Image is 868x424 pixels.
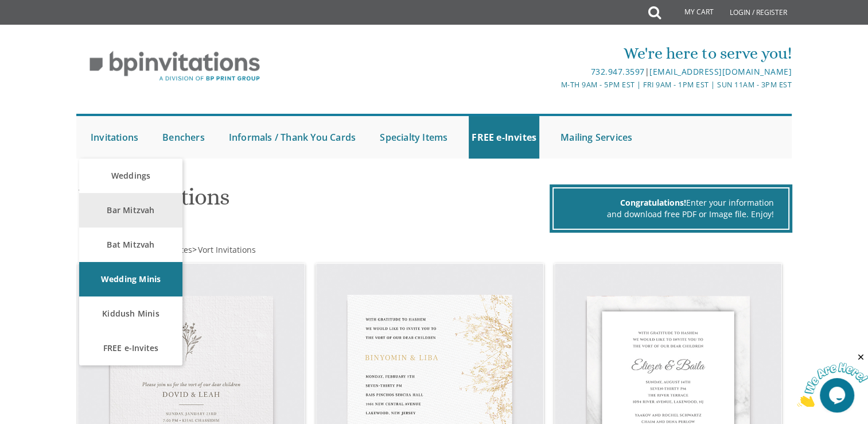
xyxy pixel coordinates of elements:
[316,42,792,65] div: We're here to serve you!
[79,193,182,228] a: Bar Mitzvah
[377,116,450,159] a: Specialty Items
[316,65,792,79] div: |
[76,244,434,256] div: :
[159,116,208,159] a: Benchers
[568,197,774,209] div: Enter your information
[649,66,792,77] a: [EMAIL_ADDRESS][DOMAIN_NAME]
[79,262,182,296] a: Wedding Minis
[568,209,774,220] div: and download free PDF or Image file. Enjoy!
[660,1,722,24] a: My Cart
[79,159,182,193] a: Weddings
[469,116,539,159] a: FREE e-Invites
[79,228,182,262] a: Bat Mitzvah
[620,197,686,208] span: Congratulations!
[76,43,273,90] img: BP Invitation Loft
[192,244,256,255] span: >
[226,116,359,159] a: Informals / Thank You Cards
[590,66,644,77] a: 732.947.3597
[88,116,141,159] a: Invitations
[558,116,635,159] a: Mailing Services
[197,244,256,255] a: Vort Invitations
[198,244,256,255] span: Vort Invitations
[79,184,547,218] h1: Vort Invitations
[79,296,182,331] a: Kiddush Minis
[797,352,868,407] iframe: chat widget
[79,331,182,365] a: FREE e-Invites
[316,79,792,91] div: M-Th 9am - 5pm EST | Fri 9am - 1pm EST | Sun 11am - 3pm EST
